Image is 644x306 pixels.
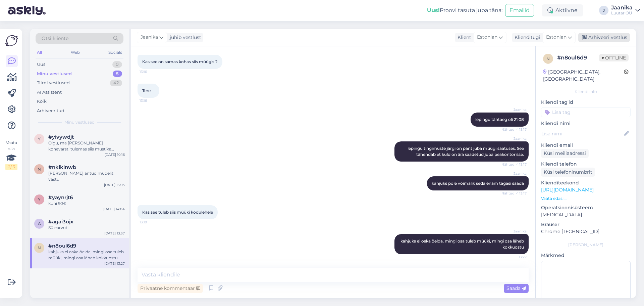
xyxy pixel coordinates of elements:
a: JaanikaLuutar OÜ [611,5,640,16]
div: Proovi tasuta juba täna: [427,6,502,14]
div: Web [69,48,81,57]
p: [MEDICAL_DATA] [541,211,631,218]
span: n [38,167,41,172]
span: y [38,197,41,202]
div: Uus [37,61,45,68]
p: Chrome [TECHNICAL_ID] [541,228,631,235]
div: AI Assistent [37,89,62,96]
span: Jaanika [501,136,527,141]
div: juhib vestlust [167,34,201,41]
div: J [599,6,608,15]
div: # n8oul6d9 [557,54,599,62]
p: Vaata edasi ... [541,195,631,202]
span: a [38,221,41,226]
span: #yivywdjt [48,134,74,140]
div: [PERSON_NAME] [541,242,631,248]
span: Nähtud ✓ 13:17 [501,162,527,167]
span: kahjuks pole võimalik seda enam tagasi saada [432,181,524,186]
a: [URL][DOMAIN_NAME] [541,187,594,193]
div: 5 [113,71,122,77]
span: 13:27 [501,255,527,260]
div: Luutar OÜ [611,10,633,16]
span: 13:16 [140,69,165,74]
div: 0 [112,61,122,68]
div: All [36,48,43,57]
div: Socials [107,48,123,57]
span: Saada [506,285,526,291]
span: lepingu tähtaeg oli 21.08 [475,117,524,122]
span: kahjuks ei oska öelda, mingi osa tuleb müüki, mingi osa läheb kokkuostu [400,238,525,250]
p: Kliendi email [541,142,631,149]
span: n [546,56,550,61]
span: Kas see tuleb siis müüki kodulehele [142,210,213,215]
div: Kõik [37,98,47,105]
div: kahjuks ei oska öelda, mingi osa tuleb müüki, mingi osa läheb kokkuostu [48,249,125,261]
span: 13:16 [140,98,165,103]
p: Operatsioonisüsteem [541,204,631,211]
span: Estonian [546,34,567,41]
div: Olgu, ma [PERSON_NAME] kohevarsti tulemas siis mustika keskuse luutarisse . [GEOGRAPHIC_DATA] [48,140,125,152]
div: [GEOGRAPHIC_DATA], [GEOGRAPHIC_DATA] [543,69,624,83]
div: Tiimi vestlused [37,80,70,86]
p: Brauser [541,221,631,228]
b: Uus! [427,7,440,13]
div: Klient [455,34,471,41]
div: [DATE] 14:04 [103,207,125,212]
span: Nähtud ✓ 13:17 [501,127,527,132]
span: y [38,136,41,141]
span: 13:19 [140,220,165,225]
span: Jaanika [501,229,527,234]
div: [DATE] 13:27 [104,261,125,266]
span: lepingu tingimuste järgi on pant juba müügi saatuses. See tähendab et kuld on ära saadetud juba p... [408,146,525,157]
span: #n8oul6d9 [48,243,76,249]
img: Askly Logo [5,34,18,47]
span: Jaanika [501,171,527,176]
p: Klienditeekond [541,179,631,186]
span: n [38,245,41,250]
span: Estonian [477,34,497,41]
input: Lisa nimi [541,130,623,137]
input: Lisa tag [541,107,631,117]
p: Kliendi nimi [541,120,631,127]
div: Arhiveeri vestlus [578,33,630,42]
div: Kliendi info [541,89,631,95]
div: Privaatne kommentaar [138,284,203,293]
div: Küsi telefoninumbrit [541,168,595,177]
div: 2 / 3 [5,164,17,170]
div: 42 [110,80,122,86]
p: Kliendi tag'id [541,99,631,106]
div: [PERSON_NAME] antud mudelit vastu [48,170,125,182]
p: Märkmed [541,252,631,259]
span: Jaanika [501,107,527,112]
p: Kliendi telefon [541,161,631,168]
div: [DATE] 10:16 [105,152,125,157]
span: Kas see on samas kohas siis müügis ? [142,59,218,64]
div: Sülearvuti [48,225,125,231]
div: kuni 90€ [48,201,125,207]
span: Offline [599,54,629,61]
span: #agai3ojx [48,219,73,225]
button: Emailid [505,4,534,17]
div: Jaanika [611,5,633,10]
span: Minu vestlused [64,119,95,125]
span: Tere [142,88,151,93]
span: Otsi kliente [42,35,68,42]
div: Minu vestlused [37,71,72,77]
span: Nähtud ✓ 13:17 [501,191,527,196]
div: Aktiivne [542,4,583,16]
div: Küsi meiliaadressi [541,149,589,158]
div: Klienditugi [512,34,540,41]
div: Arhiveeritud [37,107,64,114]
span: #yaynrjt6 [48,194,73,201]
div: Vaata siia [5,140,17,170]
span: Jaanika [141,34,158,41]
div: [DATE] 13:37 [104,231,125,236]
span: #nklklnwb [48,164,76,170]
div: [DATE] 15:03 [104,182,125,187]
